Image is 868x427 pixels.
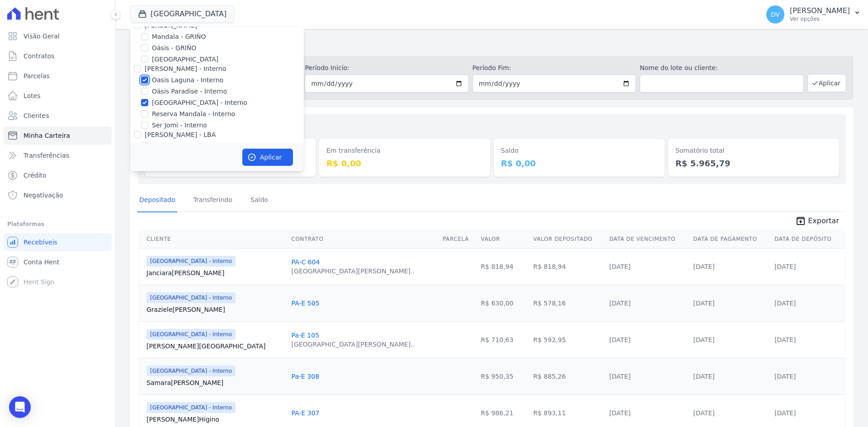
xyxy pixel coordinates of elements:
[24,258,59,267] span: Conta Hent
[675,146,832,155] dt: Somatório total
[609,409,631,417] a: [DATE]
[146,292,236,303] span: [GEOGRAPHIC_DATA] - Interno
[4,186,112,204] a: Negativação
[530,321,606,358] td: R$ 592,95
[146,329,236,340] span: [GEOGRAPHIC_DATA] - Interno
[146,305,284,314] a: Graziele[PERSON_NAME]
[693,409,714,417] a: [DATE]
[4,67,112,85] a: Parcelas
[292,373,319,380] a: Pa-E 308
[609,263,631,270] a: [DATE]
[693,373,714,380] a: [DATE]
[292,258,320,266] a: PA-C 604
[152,109,235,119] label: Reserva Mandala - Interno
[292,332,319,339] a: Pa-E 105
[501,157,657,169] dd: R$ 0,00
[139,230,288,249] th: Cliente
[145,65,226,72] label: [PERSON_NAME] - Interno
[477,285,530,321] td: R$ 630,00
[24,171,47,180] span: Crédito
[292,300,320,307] a: PA-E 505
[774,409,796,417] a: [DATE]
[146,366,236,376] span: [GEOGRAPHIC_DATA] - Interno
[530,358,606,394] td: R$ 885,26
[609,300,631,307] a: [DATE]
[145,131,216,138] label: [PERSON_NAME] - LBA
[675,157,832,169] dd: R$ 5.965,79
[24,91,41,100] span: Lotes
[790,6,850,15] p: [PERSON_NAME]
[774,300,796,307] a: [DATE]
[606,230,690,249] th: Data de Vencimento
[693,336,714,343] a: [DATE]
[152,98,247,108] label: [GEOGRAPHIC_DATA] - Interno
[242,149,293,166] button: Aplicar
[146,268,284,277] a: Janciara[PERSON_NAME]
[24,71,50,80] span: Parcelas
[477,230,530,249] th: Valor
[693,263,714,270] a: [DATE]
[152,75,223,85] label: Oasis Laguna - Interno
[808,216,839,226] span: Exportar
[24,238,57,247] span: Recebíveis
[774,336,796,343] a: [DATE]
[4,166,112,184] a: Crédito
[4,47,112,65] a: Contratos
[24,52,54,61] span: Contratos
[689,230,771,249] th: Data de Pagamento
[24,111,49,120] span: Clientes
[609,336,631,343] a: [DATE]
[152,43,196,53] label: Oásis - GRIÑO
[4,146,112,164] a: Transferências
[609,373,631,380] a: [DATE]
[4,253,112,271] a: Conta Hent
[530,285,606,321] td: R$ 578,16
[4,127,112,145] a: Minha Carteira
[292,340,415,349] div: [GEOGRAPHIC_DATA][PERSON_NAME]..
[288,230,439,249] th: Contrato
[807,74,846,92] button: Aplicar
[790,15,850,23] p: Ver opções
[249,189,270,212] a: Saldo
[4,107,112,125] a: Clientes
[24,191,63,200] span: Negativação
[152,32,206,42] label: Mandala - GRIÑO
[795,216,806,226] i: unarchive
[477,358,530,394] td: R$ 950,35
[4,233,112,251] a: Recebíveis
[771,11,780,18] span: DV
[130,36,854,52] h2: Minha Carteira
[774,373,796,380] a: [DATE]
[152,55,218,64] label: [GEOGRAPHIC_DATA]
[771,230,844,249] th: Data de Depósito
[146,402,236,413] span: [GEOGRAPHIC_DATA] - Interno
[501,146,657,155] dt: Saldo
[130,5,234,23] button: [GEOGRAPHIC_DATA]
[477,321,530,358] td: R$ 710,63
[774,263,796,270] a: [DATE]
[759,2,868,27] button: DV [PERSON_NAME] Ver opções
[7,219,108,230] div: Plataformas
[137,189,177,212] a: Depositado
[292,267,415,276] div: [GEOGRAPHIC_DATA][PERSON_NAME]..
[305,63,468,73] label: Período Inicío:
[192,189,235,212] a: Transferindo
[530,230,606,249] th: Valor Depositado
[146,415,284,424] a: [PERSON_NAME]Higino
[788,216,846,228] a: unarchive Exportar
[152,87,227,96] label: Oásis Paradise - Interno
[292,409,320,417] a: PA-E 307
[4,87,112,105] a: Lotes
[24,151,69,160] span: Transferências
[4,27,112,45] a: Visão Geral
[146,256,236,267] span: [GEOGRAPHIC_DATA] - Interno
[530,248,606,285] td: R$ 818,94
[24,32,60,41] span: Visão Geral
[326,146,483,155] dt: Em transferência
[439,230,477,249] th: Parcela
[640,63,803,73] label: Nome do lote ou cliente:
[472,63,636,73] label: Período Fim:
[24,131,70,140] span: Minha Carteira
[146,378,284,387] a: Samara[PERSON_NAME]
[9,396,31,418] div: Open Intercom Messenger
